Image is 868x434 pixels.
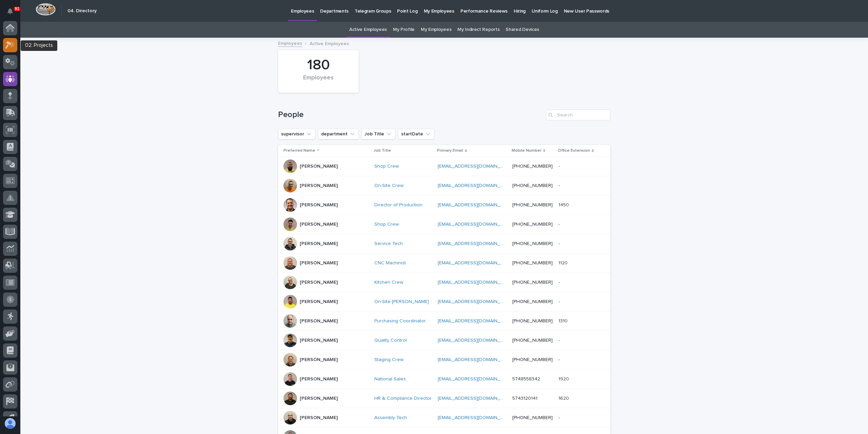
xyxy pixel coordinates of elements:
[438,377,514,381] a: [EMAIL_ADDRESS][DOMAIN_NAME]
[361,129,395,139] button: Job Title
[374,222,399,227] a: Shop Crew
[512,183,553,188] a: [PHONE_NUMBER]
[558,220,561,227] p: -
[437,147,463,154] p: Primary Email
[278,331,610,350] tr: [PERSON_NAME]Quality Control [EMAIL_ADDRESS][DOMAIN_NAME] [PHONE_NUMBER]--
[457,22,499,38] a: My Indirect Reports
[278,312,610,331] tr: [PERSON_NAME]Purchasing Coordinator [EMAIL_ADDRESS][DOMAIN_NAME] [PHONE_NUMBER]13101310
[374,338,407,343] a: Quality Control
[300,338,338,343] p: [PERSON_NAME]
[558,278,561,285] p: -
[300,415,338,421] p: [PERSON_NAME]
[438,357,514,362] a: [EMAIL_ADDRESS][DOMAIN_NAME]
[300,241,338,247] p: [PERSON_NAME]
[278,195,610,215] tr: [PERSON_NAME]Director of Production [EMAIL_ADDRESS][DOMAIN_NAME] [PHONE_NUMBER]14501450
[67,8,97,14] h2: 04. Directory
[512,415,553,420] a: [PHONE_NUMBER]
[512,377,540,381] a: 5748558342
[300,357,338,363] p: [PERSON_NAME]
[558,414,561,421] p: -
[558,298,561,305] p: -
[558,259,569,266] p: 1120
[300,164,338,169] p: [PERSON_NAME]
[374,299,429,305] a: On-Site [PERSON_NAME]
[512,222,553,227] a: [PHONE_NUMBER]
[3,4,17,18] button: Notifications
[512,147,541,154] p: Mobile Number
[283,147,315,154] p: Preferred Name
[8,8,17,19] div: Notifications91
[558,147,590,154] p: Office Extension
[300,202,338,208] p: [PERSON_NAME]
[290,74,347,89] div: Employees
[374,241,403,247] a: Service Tech
[374,376,406,382] a: National Sales
[438,299,514,304] a: [EMAIL_ADDRESS][DOMAIN_NAME]
[393,22,415,38] a: My Profile
[438,319,514,323] a: [EMAIL_ADDRESS][DOMAIN_NAME]
[438,183,514,188] a: [EMAIL_ADDRESS][DOMAIN_NAME]
[374,183,403,189] a: On-Site Crew
[512,241,553,246] a: [PHONE_NUMBER]
[278,39,302,47] a: Employees
[438,280,514,285] a: [EMAIL_ADDRESS][DOMAIN_NAME]
[512,299,553,304] a: [PHONE_NUMBER]
[278,215,610,234] tr: [PERSON_NAME]Shop Crew [EMAIL_ADDRESS][DOMAIN_NAME] [PHONE_NUMBER]--
[438,261,514,265] a: [EMAIL_ADDRESS][DOMAIN_NAME]
[558,240,561,247] p: -
[278,389,610,408] tr: [PERSON_NAME]HR & Compliance Director [EMAIL_ADDRESS][DOMAIN_NAME] 574312014116201620
[438,338,514,343] a: [EMAIL_ADDRESS][DOMAIN_NAME]
[278,110,543,120] h1: People
[300,260,338,266] p: [PERSON_NAME]
[374,415,407,421] a: Assembly Tech
[300,299,338,305] p: [PERSON_NAME]
[278,157,610,176] tr: [PERSON_NAME]Shop Crew [EMAIL_ADDRESS][DOMAIN_NAME] [PHONE_NUMBER]--
[374,357,403,363] a: Staging Crew
[374,202,422,208] a: Director of Production
[558,182,561,189] p: -
[278,129,315,139] button: supervisor
[300,318,338,324] p: [PERSON_NAME]
[374,260,406,266] a: CNC Machinist
[438,203,514,207] a: [EMAIL_ADDRESS][DOMAIN_NAME]
[512,261,553,265] a: [PHONE_NUMBER]
[438,164,514,169] a: [EMAIL_ADDRESS][DOMAIN_NAME]
[290,57,347,74] div: 180
[278,370,610,389] tr: [PERSON_NAME]National Sales [EMAIL_ADDRESS][DOMAIN_NAME] 574855834219201920
[300,222,338,227] p: [PERSON_NAME]
[546,110,610,120] div: Search
[300,280,338,285] p: [PERSON_NAME]
[318,129,359,139] button: department
[374,164,399,169] a: Shop Crew
[512,396,537,401] a: 5743120141
[421,22,451,38] a: My Employees
[438,241,514,246] a: [EMAIL_ADDRESS][DOMAIN_NAME]
[278,273,610,292] tr: [PERSON_NAME]Kitchen Crew [EMAIL_ADDRESS][DOMAIN_NAME] [PHONE_NUMBER]--
[278,292,610,312] tr: [PERSON_NAME]On-Site [PERSON_NAME] [EMAIL_ADDRESS][DOMAIN_NAME] [PHONE_NUMBER]--
[512,338,553,343] a: [PHONE_NUMBER]
[300,183,338,189] p: [PERSON_NAME]
[558,356,561,363] p: -
[278,176,610,195] tr: [PERSON_NAME]On-Site Crew [EMAIL_ADDRESS][DOMAIN_NAME] [PHONE_NUMBER]--
[3,416,17,431] button: users-avatar
[300,376,338,382] p: [PERSON_NAME]
[512,357,553,362] a: [PHONE_NUMBER]
[512,164,553,169] a: [PHONE_NUMBER]
[558,375,570,382] p: 1920
[512,280,553,285] a: [PHONE_NUMBER]
[558,162,561,169] p: -
[558,336,561,343] p: -
[374,147,391,154] p: Job Title
[278,253,610,273] tr: [PERSON_NAME]CNC Machinist [EMAIL_ADDRESS][DOMAIN_NAME] [PHONE_NUMBER]11201120
[278,350,610,370] tr: [PERSON_NAME]Staging Crew [EMAIL_ADDRESS][DOMAIN_NAME] [PHONE_NUMBER]--
[374,396,432,401] a: HR & Compliance Director
[438,415,514,420] a: [EMAIL_ADDRESS][DOMAIN_NAME]
[438,396,514,401] a: [EMAIL_ADDRESS][DOMAIN_NAME]
[374,280,403,285] a: Kitchen Crew
[278,234,610,253] tr: [PERSON_NAME]Service Tech [EMAIL_ADDRESS][DOMAIN_NAME] [PHONE_NUMBER]--
[398,129,434,139] button: startDate
[349,22,387,38] a: Active Employees
[558,201,570,208] p: 1450
[558,317,569,324] p: 1310
[310,39,349,47] p: Active Employees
